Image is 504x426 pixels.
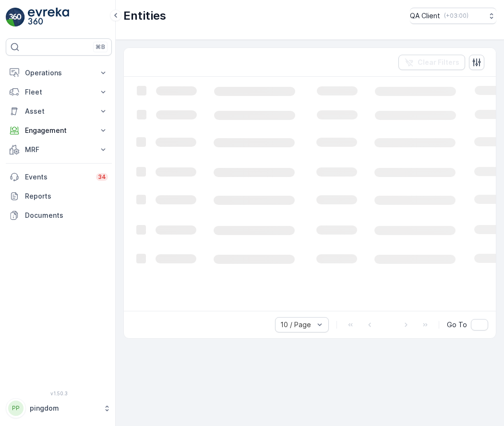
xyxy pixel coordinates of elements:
p: ( +03:00 ) [444,12,468,20]
p: Clear Filters [418,58,459,67]
a: Documents [6,206,112,225]
p: Reports [25,191,108,201]
button: Operations [6,63,112,83]
img: logo_light-DOdMpM7g.png [28,8,69,27]
p: Operations [25,68,93,78]
p: Asset [25,106,93,116]
button: PPpingdom [6,398,112,418]
p: Entities [123,8,166,24]
span: Go To [447,320,467,330]
div: PP [8,401,24,416]
a: Events34 [6,167,112,187]
button: QA Client(+03:00) [410,8,496,24]
p: Events [25,172,90,182]
p: MRF [25,145,93,154]
button: MRF [6,140,112,159]
p: QA Client [410,11,440,21]
p: 34 [98,173,106,181]
button: Fleet [6,83,112,102]
p: ⌘B [96,43,105,51]
p: Engagement [25,126,93,135]
img: logo [6,8,25,27]
button: Engagement [6,121,112,140]
p: Fleet [25,87,93,97]
a: Reports [6,187,112,206]
button: Clear Filters [398,55,465,70]
p: pingdom [30,403,98,413]
button: Asset [6,102,112,121]
span: v 1.50.3 [6,390,112,396]
p: Documents [25,211,108,220]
